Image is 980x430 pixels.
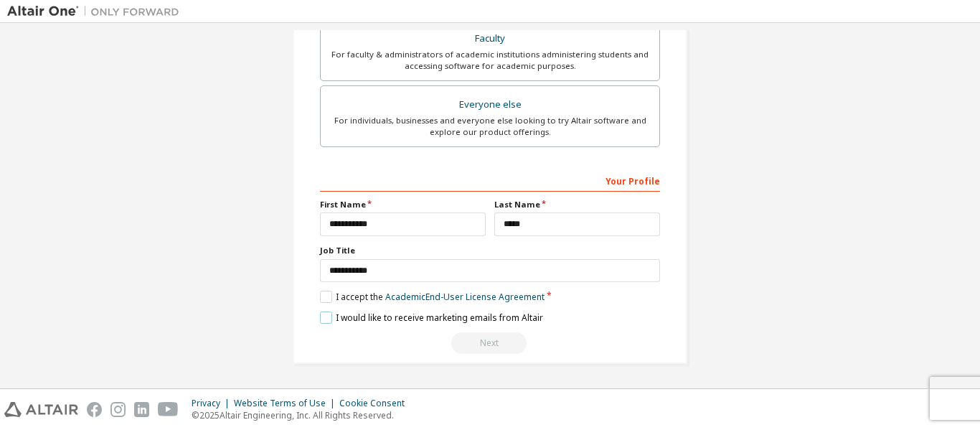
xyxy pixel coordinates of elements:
label: First Name [320,199,486,210]
img: linkedin.svg [134,402,149,417]
div: Privacy [192,398,234,409]
label: I accept the [320,291,545,303]
div: For faculty & administrators of academic institutions administering students and accessing softwa... [329,49,651,72]
div: Your Profile [320,169,660,192]
label: Last Name [494,199,660,210]
a: Academic End-User License Agreement [385,291,545,303]
div: Website Terms of Use [234,398,339,409]
div: Cookie Consent [339,398,413,409]
img: instagram.svg [110,402,126,417]
div: For individuals, businesses and everyone else looking to try Altair software and explore our prod... [329,115,651,138]
div: Faculty [329,29,651,49]
img: Altair One [7,4,187,19]
p: © 2025 Altair Engineering, Inc. All Rights Reserved. [192,409,413,421]
div: You need to provide your academic email [320,332,660,354]
img: altair_logo.svg [4,402,78,417]
img: facebook.svg [87,402,102,417]
label: Job Title [320,245,660,256]
img: youtube.svg [158,402,179,417]
div: Everyone else [329,95,651,115]
label: I would like to receive marketing emails from Altair [320,312,543,324]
